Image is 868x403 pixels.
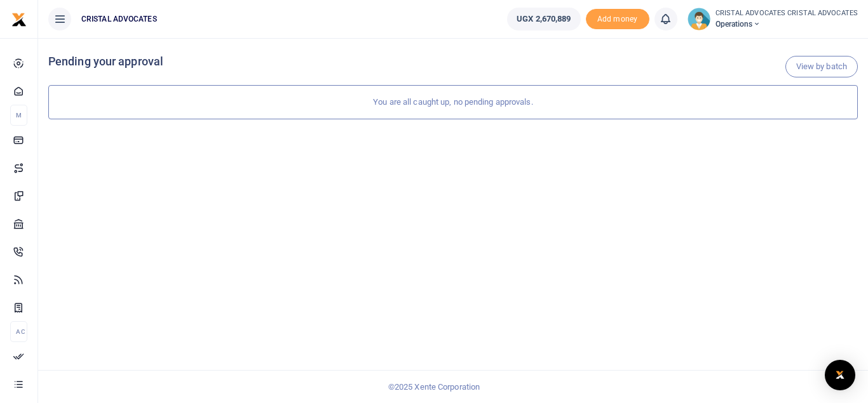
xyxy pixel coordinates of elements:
[10,321,27,342] li: Ac
[715,18,858,30] span: Operations
[715,8,858,19] small: CRISTAL ADVOCATES CRISTAL ADVOCATES
[688,8,858,30] a: profile-user CRISTAL ADVOCATES CRISTAL ADVOCATES Operations
[785,56,858,77] a: View by batch
[688,8,710,30] img: profile-user
[825,360,855,390] div: Open Intercom Messenger
[11,14,27,23] a: logo-small logo-large logo-large
[11,12,27,27] img: logo-small
[586,13,649,23] a: Add money
[586,9,649,30] span: Add money
[586,9,649,30] li: Toup your wallet
[48,85,858,119] div: You are all caught up, no pending approvals.
[48,55,858,69] h4: Pending your approval
[502,8,585,30] li: Wallet ballance
[507,8,580,30] a: UGX 2,670,889
[517,13,571,25] span: UGX 2,670,889
[76,13,162,25] span: CRISTAL ADVOCATES
[10,105,27,126] li: M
